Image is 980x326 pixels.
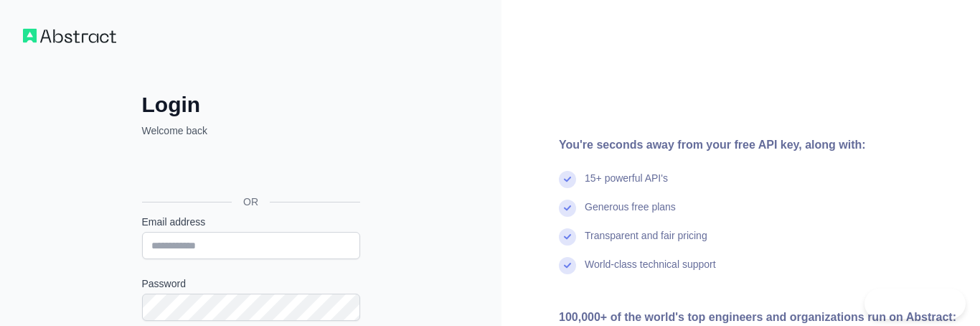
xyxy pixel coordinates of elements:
label: Password [142,276,360,291]
img: check mark [559,228,576,246]
div: 15+ powerful API's [585,171,668,200]
img: check mark [559,200,576,217]
div: You're seconds away from your free API key, along with: [559,136,957,154]
img: check mark [559,171,576,188]
span: OR [232,195,270,209]
iframe: Toggle Customer Support [864,289,966,319]
div: Sign in with Google. Opens in new tab [142,154,357,185]
div: World-class technical support [585,257,716,286]
iframe: Sign in with Google Button [135,154,364,185]
img: check mark [559,257,576,274]
div: Transparent and fair pricing [585,228,707,257]
div: Generous free plans [585,200,676,228]
div: 100,000+ of the world's top engineers and organizations run on Abstract: [559,309,957,326]
img: Workflow [23,29,116,43]
h2: Login [142,92,360,118]
p: Welcome back [142,124,360,138]
label: Email address [142,215,360,229]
